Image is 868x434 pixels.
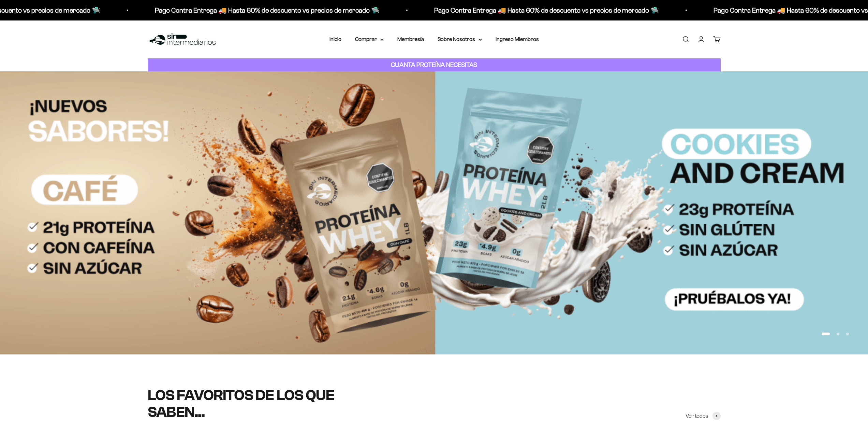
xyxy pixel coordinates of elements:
[355,35,384,44] summary: Comprar
[686,411,721,420] a: Ver todos
[155,5,380,16] p: Pago Contra Entrega 🚚 Hasta 60% de descuento vs precios de mercado 🛸
[148,387,335,420] split-lines: LOS FAVORITOS DE LOS QUE SABEN...
[438,35,482,44] summary: Sobre Nosotros
[496,36,539,42] a: Ingreso Miembros
[391,61,477,68] strong: CUANTA PROTEÍNA NECESITAS
[329,36,341,42] a: Inicio
[397,36,424,42] a: Membresía
[434,5,659,16] p: Pago Contra Entrega 🚚 Hasta 60% de descuento vs precios de mercado 🛸
[686,411,708,420] span: Ver todos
